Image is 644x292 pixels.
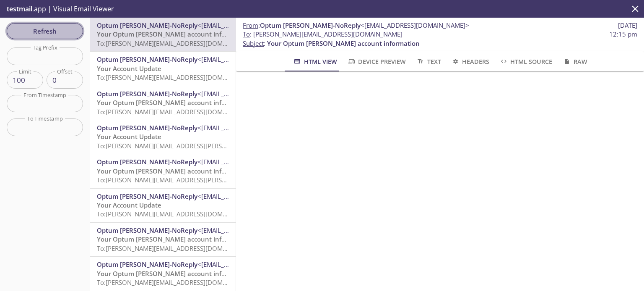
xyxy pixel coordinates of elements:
[97,30,249,38] span: Your Optum [PERSON_NAME] account information
[97,210,255,218] span: To: [PERSON_NAME][EMAIL_ADDRESS][DOMAIN_NAME]
[90,120,236,154] div: Optum [PERSON_NAME]-NoReply<[EMAIL_ADDRESS][DOMAIN_NAME]>Your Account UpdateTo:[PERSON_NAME][EMAI...
[97,201,161,209] span: Your Account Update
[243,30,637,48] p: :
[90,18,236,51] div: Optum [PERSON_NAME]-NoReply<[EMAIL_ADDRESS][DOMAIN_NAME]>Your Optum [PERSON_NAME] account informa...
[90,52,236,85] div: Optum [PERSON_NAME]-NoReply<[EMAIL_ADDRESS][DOMAIN_NAME]>Your Account UpdateTo:[PERSON_NAME][EMAI...
[451,56,489,67] span: Headers
[97,73,255,82] span: To: [PERSON_NAME][EMAIL_ADDRESS][DOMAIN_NAME]
[347,56,406,67] span: Device Preview
[97,260,197,268] span: Optum [PERSON_NAME]-NoReply
[90,86,236,120] div: Optum [PERSON_NAME]-NoReply<[EMAIL_ADDRESS][DOMAIN_NAME]>Your Optum [PERSON_NAME] account informa...
[609,30,637,39] span: 12:15 pm
[97,235,249,243] span: Your Optum [PERSON_NAME] account information
[97,98,249,107] span: Your Optum [PERSON_NAME] account information
[197,89,306,98] span: <[EMAIL_ADDRESS][DOMAIN_NAME]>
[97,158,197,166] span: Optum [PERSON_NAME]-NoReply
[97,176,303,184] span: To: [PERSON_NAME][EMAIL_ADDRESS][PERSON_NAME][DOMAIN_NAME]
[97,244,255,253] span: To: [PERSON_NAME][EMAIL_ADDRESS][DOMAIN_NAME]
[293,56,337,67] span: HTML View
[90,189,236,222] div: Optum [PERSON_NAME]-NoReply<[EMAIL_ADDRESS][DOMAIN_NAME]>Your Account UpdateTo:[PERSON_NAME][EMAI...
[97,278,255,287] span: To: [PERSON_NAME][EMAIL_ADDRESS][DOMAIN_NAME]
[243,30,250,38] span: To
[90,257,236,290] div: Optum [PERSON_NAME]-NoReply<[EMAIL_ADDRESS][DOMAIN_NAME]>Your Optum [PERSON_NAME] account informa...
[97,226,197,234] span: Optum [PERSON_NAME]-NoReply
[97,21,197,29] span: Optum [PERSON_NAME]-NoReply
[243,39,264,47] span: Subject
[97,108,255,116] span: To: [PERSON_NAME][EMAIL_ADDRESS][DOMAIN_NAME]
[197,192,306,200] span: <[EMAIL_ADDRESS][DOMAIN_NAME]>
[243,21,469,30] span: :
[97,124,197,132] span: Optum [PERSON_NAME]-NoReply
[562,56,587,67] span: Raw
[97,167,249,175] span: Your Optum [PERSON_NAME] account information
[197,124,306,132] span: <[EMAIL_ADDRESS][DOMAIN_NAME]>
[416,56,441,67] span: Text
[97,192,197,200] span: Optum [PERSON_NAME]-NoReply
[197,21,306,29] span: <[EMAIL_ADDRESS][DOMAIN_NAME]>
[97,132,161,141] span: Your Account Update
[243,30,402,39] span: : [PERSON_NAME][EMAIL_ADDRESS][DOMAIN_NAME]
[618,21,637,30] span: [DATE]
[499,56,552,67] span: HTML Source
[197,158,306,166] span: <[EMAIL_ADDRESS][DOMAIN_NAME]>
[97,64,161,73] span: Your Account Update
[13,26,76,37] span: Refresh
[97,142,303,150] span: To: [PERSON_NAME][EMAIL_ADDRESS][PERSON_NAME][DOMAIN_NAME]
[197,55,306,63] span: <[EMAIL_ADDRESS][DOMAIN_NAME]>
[97,89,197,98] span: Optum [PERSON_NAME]-NoReply
[197,226,306,234] span: <[EMAIL_ADDRESS][DOMAIN_NAME]>
[97,55,197,63] span: Optum [PERSON_NAME]-NoReply
[97,269,249,278] span: Your Optum [PERSON_NAME] account information
[90,154,236,188] div: Optum [PERSON_NAME]-NoReply<[EMAIL_ADDRESS][DOMAIN_NAME]>Your Optum [PERSON_NAME] account informa...
[197,260,306,268] span: <[EMAIL_ADDRESS][DOMAIN_NAME]>
[267,39,420,47] span: Your Optum [PERSON_NAME] account information
[90,223,236,256] div: Optum [PERSON_NAME]-NoReply<[EMAIL_ADDRESS][DOMAIN_NAME]>Your Optum [PERSON_NAME] account informa...
[97,39,255,47] span: To: [PERSON_NAME][EMAIL_ADDRESS][DOMAIN_NAME]
[7,4,32,13] span: testmail
[243,21,258,29] span: From
[7,23,83,39] button: Refresh
[260,21,361,29] span: Optum [PERSON_NAME]-NoReply
[361,21,469,29] span: <[EMAIL_ADDRESS][DOMAIN_NAME]>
